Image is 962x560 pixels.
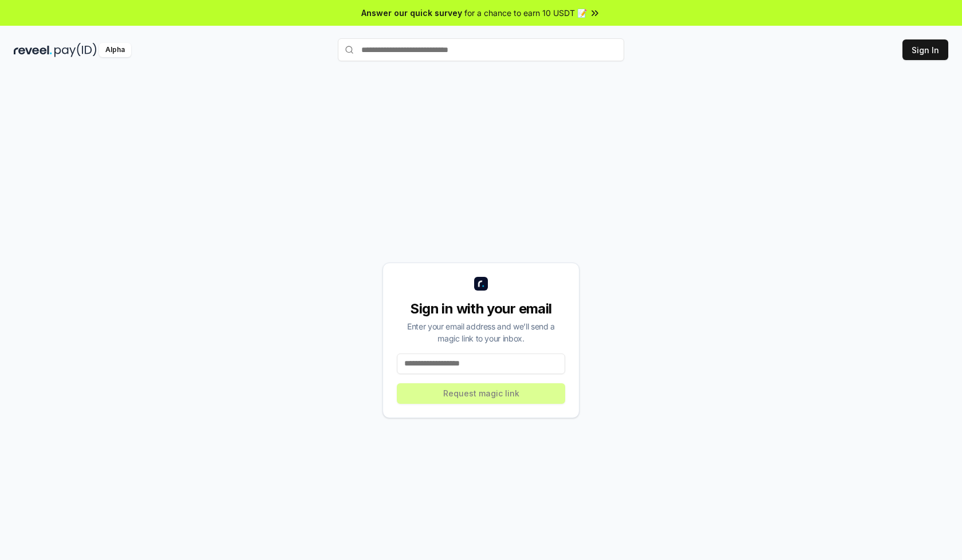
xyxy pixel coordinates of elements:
[361,7,462,19] span: Answer our quick survey
[14,43,52,57] img: reveel_dark
[397,320,565,344] div: Enter your email address and we’ll send a magic link to your inbox.
[54,43,97,57] img: pay_id
[397,300,565,318] div: Sign in with your email
[464,7,587,19] span: for a chance to earn 10 USDT 📝
[474,277,488,291] img: logo_small
[902,39,948,60] button: Sign In
[99,43,131,57] div: Alpha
